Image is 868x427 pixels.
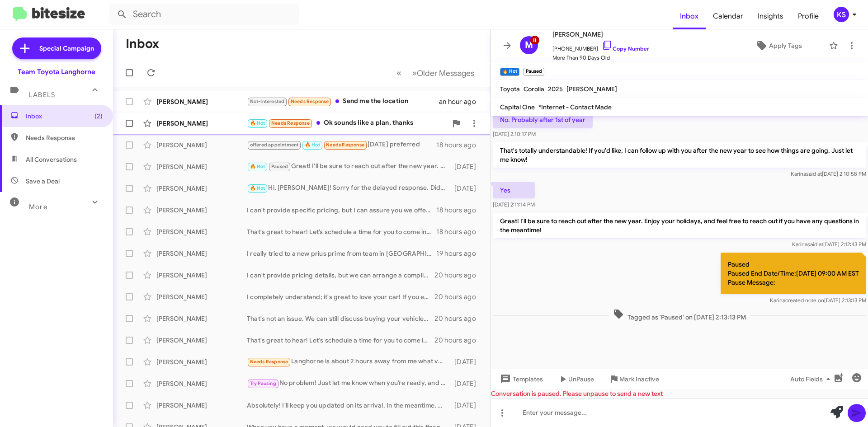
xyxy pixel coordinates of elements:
span: [DATE] 2:11:14 PM [493,201,535,208]
div: [DATE] [450,401,483,410]
span: Paused [271,164,288,169]
span: (2) [94,112,103,121]
div: [PERSON_NAME] [156,336,247,345]
div: Conversation is paused. Please unpause to send a new text [491,389,868,398]
span: More Than 90 Days Old [552,53,649,62]
a: Calendar [706,3,750,29]
span: Try Pausing [250,380,276,386]
div: [PERSON_NAME] [156,357,247,366]
span: [PERSON_NAME] [552,29,649,40]
span: Needs Response [250,359,288,365]
div: [PERSON_NAME] [156,271,247,280]
a: Insights [750,3,791,29]
span: *Internet - Contact Made [538,103,612,111]
div: [PERSON_NAME] [156,379,247,388]
div: That's great to hear! Let's schedule a time for you to come in and get an appraisal for your High... [247,336,434,345]
nav: Page navigation example [392,64,480,82]
div: [DATE] [450,184,483,193]
button: Previous [391,64,407,82]
div: [PERSON_NAME] [156,314,247,323]
button: Apply Tags [732,38,825,54]
button: Mark Inactive [601,371,666,387]
div: Team Toyota Langhorne [18,67,95,76]
div: [PERSON_NAME] [156,162,247,171]
span: Apply Tags [769,38,802,54]
small: 🔥 Hot [500,68,519,76]
span: Needs Response [271,120,310,126]
div: KS [834,7,849,22]
button: Templates [491,371,550,387]
span: Labels [29,91,55,99]
p: Great! I'll be sure to reach out after the new year. Enjoy your holidays, and feel free to reach ... [493,213,866,238]
span: « [396,67,401,79]
span: 🔥 Hot [250,120,265,126]
span: M [525,38,533,52]
a: Inbox [673,3,706,29]
p: No. Probably after 1st of year [493,112,593,128]
button: KS [826,7,858,22]
span: All Conversations [26,155,77,164]
div: [DATE] preferred [247,140,436,150]
div: [DATE] [450,162,483,171]
span: Corolla [524,85,544,93]
span: Karina [DATE] 2:10:58 PM [791,170,866,177]
span: [PHONE_NUMBER] [552,40,649,53]
a: Copy Number [602,45,649,52]
div: [PERSON_NAME] [156,401,247,410]
span: Not-Interested [250,99,285,104]
div: 20 hours ago [434,271,483,280]
span: Needs Response [26,133,103,142]
span: Karina [DATE] 2:12:43 PM [792,241,866,248]
span: 🔥 Hot [250,185,265,191]
div: an hour ago [439,97,483,106]
div: Langhorne is about 2 hours away from me what van you do for me that Citi-world Toyota could not do ? [247,357,450,367]
div: I completely understand; it's great to love your car! If you ever change your mind or want to exp... [247,292,434,301]
div: Send me the location [247,96,439,107]
span: created note on [785,297,824,304]
button: UnPause [550,371,601,387]
div: [PERSON_NAME] [156,292,247,301]
span: Special Campaign [39,44,94,53]
input: Search [109,4,299,25]
div: [PERSON_NAME] [156,119,247,128]
span: Toyota [500,85,520,93]
div: [PERSON_NAME] [156,249,247,258]
span: » [412,67,417,79]
small: Paused [523,68,544,76]
div: [PERSON_NAME] [156,227,247,236]
p: Yes [493,182,535,198]
span: 2025 [548,85,563,93]
span: Capital One [500,103,535,111]
span: 🔥 Hot [305,142,320,148]
span: [DATE] 2:10:17 PM [493,131,536,137]
span: Mark Inactive [619,371,659,387]
div: [PERSON_NAME] [156,97,247,106]
span: 🔥 Hot [250,164,265,169]
div: 20 hours ago [434,336,483,345]
span: [PERSON_NAME] [566,85,617,93]
div: [DATE] [450,379,483,388]
div: I can't provide pricing details, but we can arrange a complimentary appraisal for your Sienna. Wo... [247,271,434,280]
div: [DATE] [450,357,483,366]
div: 18 hours ago [436,206,483,215]
span: Inbox [26,112,103,121]
div: 18 hours ago [436,141,483,150]
span: Auto Fields [790,371,834,387]
span: Karina [DATE] 2:13:13 PM [770,297,866,304]
div: 20 hours ago [434,314,483,323]
div: 18 hours ago [436,227,483,236]
div: I really tried to a new prius prime from team in [GEOGRAPHIC_DATA]. But the add ons were over 2k$... [247,249,436,258]
span: Needs Response [326,142,364,148]
button: Auto Fields [783,371,841,387]
a: Special Campaign [12,38,101,59]
span: Templates [498,371,543,387]
span: Save a Deal [26,177,60,186]
span: Profile [791,3,826,29]
button: Next [406,64,480,82]
span: said at [807,241,823,248]
div: [PERSON_NAME] [156,184,247,193]
p: Paused Paused End Date/Time:[DATE] 09:00 AM EST Pause Message: [721,253,866,294]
